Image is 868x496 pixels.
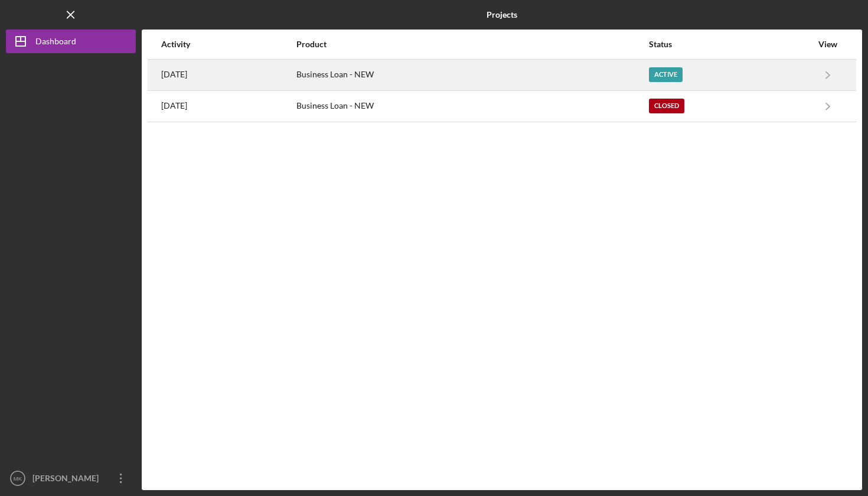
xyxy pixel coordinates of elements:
[35,30,76,56] div: Dashboard
[649,67,683,82] div: Active
[296,60,648,90] div: Business Loan - NEW
[487,10,517,19] b: Projects
[813,40,843,49] div: View
[161,40,295,49] div: Activity
[161,101,187,110] time: 2025-02-19 17:53
[649,99,684,113] div: Closed
[649,40,812,49] div: Status
[161,70,187,79] time: 2025-09-23 17:58
[296,40,648,49] div: Product
[6,30,136,53] button: Dashboard
[296,92,648,121] div: Business Loan - NEW
[30,466,106,493] div: [PERSON_NAME]
[6,466,136,490] button: MK[PERSON_NAME]
[14,475,22,482] text: MK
